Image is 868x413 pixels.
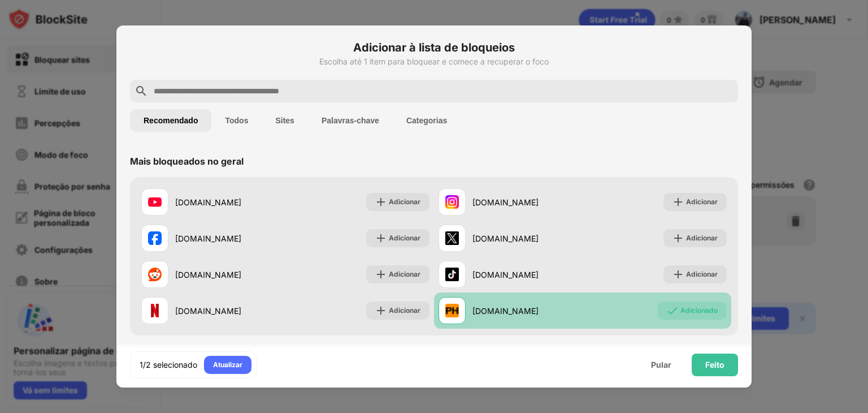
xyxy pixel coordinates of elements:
[319,57,549,66] font: Escolha até 1 item para bloquear e comece a recuperar o foco
[130,156,244,167] font: Mais bloqueados no geral
[134,84,148,98] img: search.svg
[393,109,461,132] button: Categorias
[445,195,459,209] img: favicons
[148,195,162,209] img: favicons
[148,231,162,245] img: favicons
[225,116,248,125] font: Todos
[406,116,447,125] font: Categorias
[322,116,379,125] font: Palavras-chave
[686,197,718,206] font: Adicionar
[175,234,241,243] font: [DOMAIN_NAME]
[308,109,393,132] button: Palavras-chave
[705,360,724,369] font: Feito
[686,234,718,242] font: Adicionar
[175,197,241,207] font: [DOMAIN_NAME]
[445,268,459,281] img: favicons
[262,109,307,132] button: Sites
[175,270,241,279] font: [DOMAIN_NAME]
[148,268,162,281] img: favicons
[651,360,671,369] font: Pular
[472,234,539,243] font: [DOMAIN_NAME]
[140,360,197,369] font: 1/2 selecionado
[175,306,241,316] font: [DOMAIN_NAME]
[445,231,459,245] img: favicons
[686,270,718,278] font: Adicionar
[211,109,262,132] button: Todos
[472,270,539,279] font: [DOMAIN_NAME]
[389,234,420,242] font: Adicionar
[680,306,718,315] font: Adicionado
[389,270,420,278] font: Adicionar
[213,360,242,369] font: Atualizar
[472,306,539,316] font: [DOMAIN_NAME]
[445,304,459,317] img: favicons
[130,109,211,132] button: Recomendado
[148,304,162,317] img: favicons
[389,197,420,206] font: Adicionar
[472,197,539,207] font: [DOMAIN_NAME]
[389,306,420,315] font: Adicionar
[275,116,294,125] font: Sites
[144,116,198,125] font: Recomendado
[353,41,515,54] font: Adicionar à lista de bloqueios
